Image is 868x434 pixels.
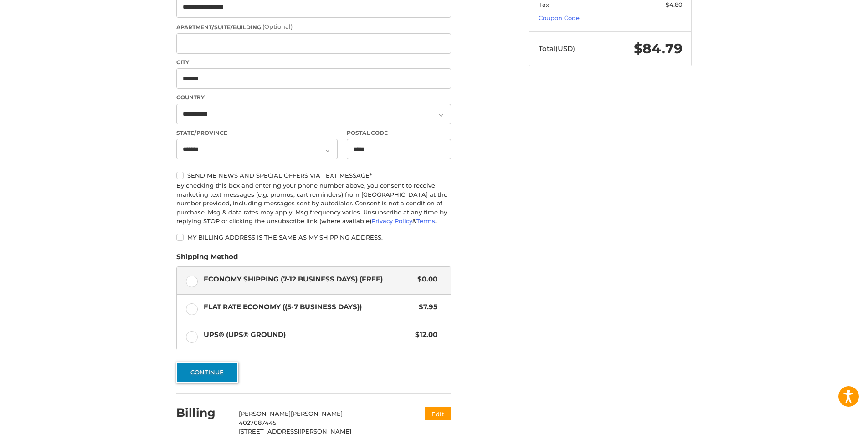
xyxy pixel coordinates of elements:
[176,129,338,137] label: State/Province
[176,58,451,66] label: City
[634,40,683,57] span: $84.79
[176,22,451,31] label: Apartment/Suite/Building
[239,419,276,426] span: 4027087445
[176,93,451,102] label: Country
[239,410,291,417] span: [PERSON_NAME]
[411,330,437,340] span: $12.00
[204,274,413,285] span: Economy Shipping (7-12 Business Days) (Free)
[204,302,415,312] span: Flat Rate Economy ((5-7 Business Days))
[176,181,451,226] div: By checking this box and entering your phone number above, you consent to receive marketing text ...
[539,44,575,53] span: Total (USD)
[371,217,412,225] a: Privacy Policy
[176,172,451,179] label: Send me news and special offers via text message*
[416,217,435,225] a: Terms
[414,302,437,312] span: $7.95
[176,234,451,241] label: My billing address is the same as my shipping address.
[176,362,238,383] button: Continue
[347,129,452,137] label: Postal Code
[413,274,437,285] span: $0.00
[291,410,343,417] span: [PERSON_NAME]
[204,330,411,340] span: UPS® (UPS® Ground)
[425,407,451,420] button: Edit
[539,14,580,21] a: Coupon Code
[176,406,230,420] h2: Billing
[539,1,549,8] span: Tax
[262,23,293,30] small: (Optional)
[666,1,683,8] span: $4.80
[176,252,238,266] legend: Shipping Method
